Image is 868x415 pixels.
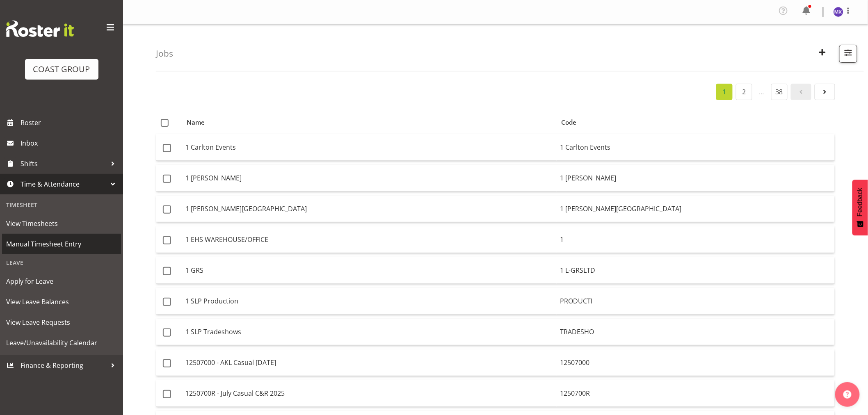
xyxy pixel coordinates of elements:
[6,275,117,287] span: Apply for Leave
[21,116,119,129] span: Roster
[857,188,864,217] span: Feedback
[182,288,557,315] td: 1 SLP Production
[156,49,173,58] h4: Jobs
[187,118,552,127] div: Name
[21,178,107,190] span: Time & Attendance
[6,217,117,230] span: View Timesheets
[182,349,557,376] td: 12507000 - AKL Casual [DATE]
[736,84,752,100] a: 2
[839,45,857,63] button: Filter Jobs
[557,134,835,161] td: 1 Carlton Events
[557,349,835,376] td: 12507000
[33,63,90,75] div: COAST GROUP
[6,337,117,349] span: Leave/Unavailability Calendar
[2,213,121,234] a: View Timesheets
[843,390,852,399] img: help-xxl-2.png
[2,312,121,333] a: View Leave Requests
[6,238,117,250] span: Manual Timesheet Entry
[182,196,557,222] td: 1 [PERSON_NAME][GEOGRAPHIC_DATA]
[557,319,835,345] td: TRADESHO
[2,254,121,271] div: Leave
[21,157,107,170] span: Shifts
[182,319,557,345] td: 1 SLP Tradeshows
[182,134,557,161] td: 1 Carlton Events
[21,359,107,372] span: Finance & Reporting
[557,165,835,192] td: 1 [PERSON_NAME]
[2,292,121,312] a: View Leave Balances
[2,196,121,213] div: Timesheet
[21,137,119,149] span: Inbox
[771,84,788,100] a: 38
[182,226,557,253] td: 1 EHS WAREHOUSE/OFFICE
[6,316,117,328] span: View Leave Requests
[6,296,117,308] span: View Leave Balances
[557,226,835,253] td: 1
[2,234,121,254] a: Manual Timesheet Entry
[561,118,830,127] div: Code
[814,45,831,63] button: Create New Job
[2,333,121,353] a: Leave/Unavailability Calendar
[557,288,835,315] td: PRODUCTI
[2,271,121,292] a: Apply for Leave
[557,257,835,284] td: 1 L-GRSLTD
[834,7,843,17] img: michelle-xiang8229.jpg
[557,380,835,407] td: 1250700R
[852,180,868,235] button: Feedback - Show survey
[6,21,74,37] img: Rosterit website logo
[182,380,557,407] td: 1250700R - July Casual C&R 2025
[182,257,557,284] td: 1 GRS
[182,165,557,192] td: 1 [PERSON_NAME]
[557,196,835,222] td: 1 [PERSON_NAME][GEOGRAPHIC_DATA]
